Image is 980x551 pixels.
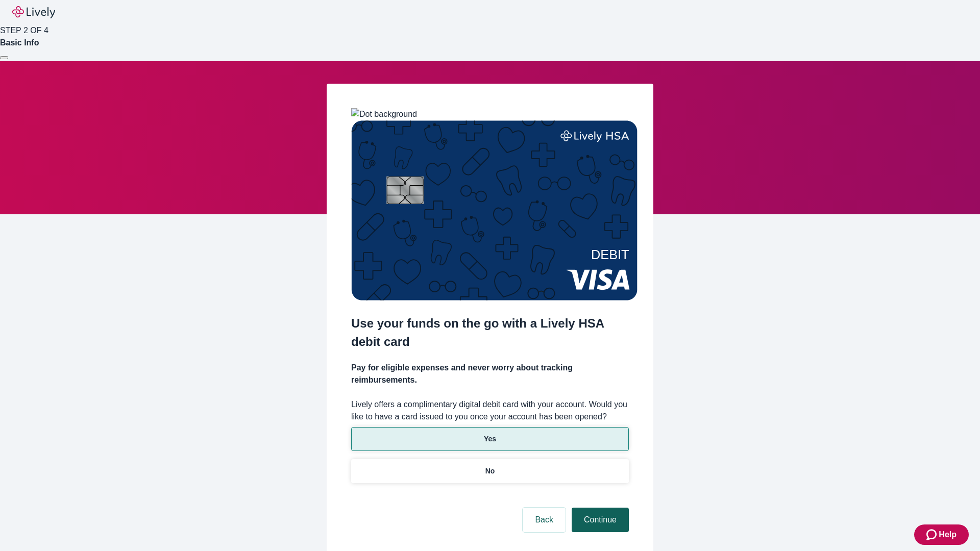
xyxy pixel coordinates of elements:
[351,398,629,423] label: Lively offers a complimentary digital debit card with your account. Would you like to have a card...
[926,529,939,541] svg: Zendesk support icon
[523,508,566,532] button: Back
[351,362,629,386] h4: Pay for eligible expenses and never worry about tracking reimbursements.
[351,427,629,451] button: Yes
[572,508,629,532] button: Continue
[351,120,638,300] img: Debit card
[351,108,417,120] img: Dot background
[914,524,969,545] button: Zendesk support iconHelp
[484,434,496,444] p: Yes
[485,466,495,477] p: No
[12,6,55,18] img: Lively
[351,459,629,483] button: No
[351,314,629,351] h2: Use your funds on the go with a Lively HSA debit card
[939,529,957,541] span: Help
